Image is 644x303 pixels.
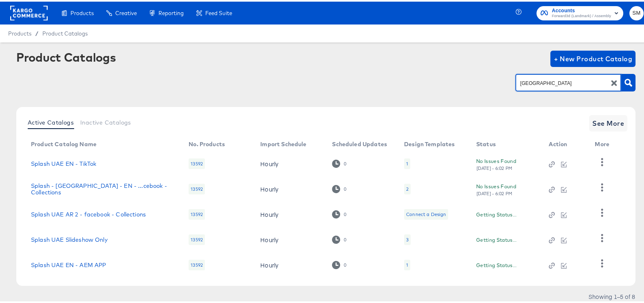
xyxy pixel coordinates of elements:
input: Search Product Catalogs [519,77,605,86]
div: 0 [332,209,346,216]
span: SM [633,7,640,16]
button: See More [589,114,627,130]
div: 0 [332,259,346,267]
a: Splash UAE EN - TikTok [31,159,96,165]
span: Products [70,8,94,15]
div: Scheduled Updates [332,139,387,146]
th: Status [470,136,542,149]
a: Splash - [GEOGRAPHIC_DATA] - EN - ...cebook - Collections [31,181,172,194]
span: Forward3d (Landmark) / Assembly [552,11,611,18]
span: Active Catalogs [28,118,74,124]
span: Products [8,29,31,35]
div: 13592 [189,207,205,218]
span: See More [592,116,624,127]
div: Product Catalogs [16,49,116,62]
div: Showing 1–5 of 8 [588,292,635,298]
div: 2 [404,182,411,193]
div: 3 [406,235,409,241]
span: / [31,29,42,35]
div: Connect a Design [406,209,446,216]
button: AccountsForward3d (Landmark) / Assembly [536,4,623,19]
td: Hourly [254,251,325,276]
div: 0 [343,261,347,266]
span: Feed Suite [205,8,232,15]
a: Splash UAE EN - AEM APP [31,260,106,267]
span: Accounts [552,5,611,13]
div: 0 [332,183,346,191]
div: 1 [406,260,408,267]
span: Inactive Catalogs [80,118,131,124]
div: 0 [343,235,347,241]
div: Import Schedule [260,139,306,146]
div: 13592 [189,182,205,193]
div: 1 [404,157,410,167]
span: + New Product Catalog [554,51,632,63]
div: 3 [404,233,411,243]
div: Connect a Design [404,207,448,218]
div: Product Catalog Name [31,139,97,146]
div: 0 [343,159,347,165]
div: 1 [404,258,410,269]
div: 0 [332,158,346,166]
div: No. Products [189,139,225,146]
button: + New Product Catalog [550,49,635,65]
div: 13592 [189,258,205,269]
span: Reporting [158,8,184,15]
td: Hourly [254,149,325,175]
button: SM [629,4,644,19]
div: 13592 [189,157,205,167]
div: Design Templates [404,139,455,146]
div: 2 [406,184,409,191]
div: 0 [343,210,347,216]
td: Hourly [254,225,325,251]
div: 13592 [189,233,205,243]
div: 0 [343,185,347,190]
td: Hourly [254,200,325,225]
span: Creative [115,8,137,15]
div: 1 [406,159,408,165]
a: Splash UAE AR 2 - facebook - Collections [31,209,146,216]
a: Product Catalogs [42,29,88,35]
td: Hourly [254,175,325,200]
th: More [588,136,619,149]
th: Action [542,136,588,149]
a: Splash UAE Slideshow Only [31,235,108,241]
div: 0 [332,234,346,242]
